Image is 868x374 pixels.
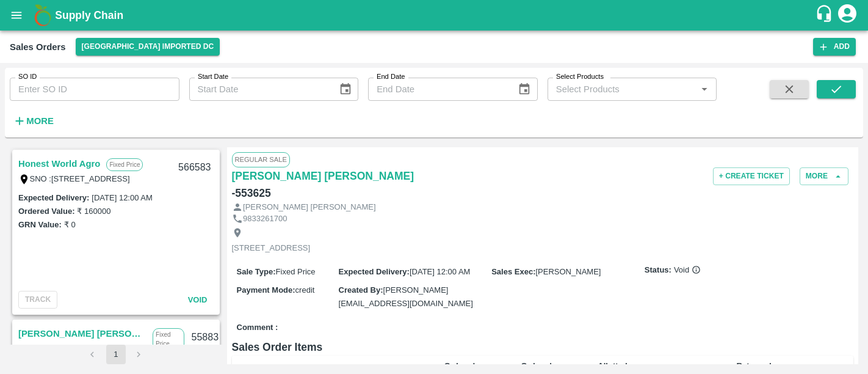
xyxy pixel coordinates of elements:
button: Add [813,38,856,56]
b: Supply Chain [55,9,123,21]
p: Fixed Price [153,328,184,350]
a: [PERSON_NAME] [PERSON_NAME] [232,167,414,185]
label: Expected Delivery : [18,193,89,202]
label: Ordered Value: [18,207,74,216]
p: [PERSON_NAME] [PERSON_NAME] [243,202,375,213]
h6: - 553625 [232,185,271,202]
div: account of current user [836,2,858,28]
p: 9833261700 [243,213,287,225]
span: [DATE] 12:00 AM [410,267,470,276]
label: ₹ 0 [64,220,76,229]
input: Select Products [551,81,693,97]
label: ₹ 160000 [77,207,110,216]
label: SNO :[STREET_ADDRESS] [30,174,130,183]
div: Sales Orders [10,39,66,55]
label: Status: [645,265,671,276]
strong: More [26,116,54,126]
label: Payment Mode : [237,285,295,295]
nav: pagination navigation [81,345,151,364]
button: open drawer [2,1,31,29]
p: Fixed Price [106,158,143,171]
button: Open [696,81,712,97]
div: 566583 [171,153,218,182]
h6: Sales Order Items [232,339,854,356]
span: Regular Sale [232,152,290,167]
button: Select DC [76,38,220,56]
button: Choose date [513,78,536,101]
label: SO ID [18,72,37,82]
span: Fixed Price [276,267,316,276]
span: [PERSON_NAME] [536,267,601,276]
span: Void [674,265,701,276]
button: More [800,167,848,185]
a: [PERSON_NAME] [PERSON_NAME] [18,326,146,342]
p: [STREET_ADDRESS] [232,243,311,254]
div: customer-support [815,4,836,26]
button: Choose date [334,78,357,101]
label: Sales Exec : [491,267,535,276]
label: Expected Delivery : [339,267,410,276]
input: End Date [368,78,508,101]
label: Start Date [198,72,228,82]
a: Supply Chain [55,7,815,24]
a: Honest World Agro [18,156,100,172]
button: + Create Ticket [713,167,790,185]
label: End Date [377,72,405,82]
span: [PERSON_NAME][EMAIL_ADDRESS][DOMAIN_NAME] [339,285,473,308]
img: logo [31,3,55,28]
span: credit [295,285,315,295]
label: Select Products [556,72,604,82]
button: page 1 [106,345,126,364]
input: Start Date [189,78,329,101]
label: Sale Type : [237,267,276,276]
input: Enter SO ID [10,78,179,101]
label: GRN Value: [18,220,62,229]
div: 558832 [184,323,231,352]
b: Product [242,362,272,372]
span: Void [188,295,208,304]
label: Comment : [237,322,278,334]
label: Created By : [339,285,383,295]
button: More [10,111,57,131]
label: [DATE] 12:00 AM [92,193,152,202]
